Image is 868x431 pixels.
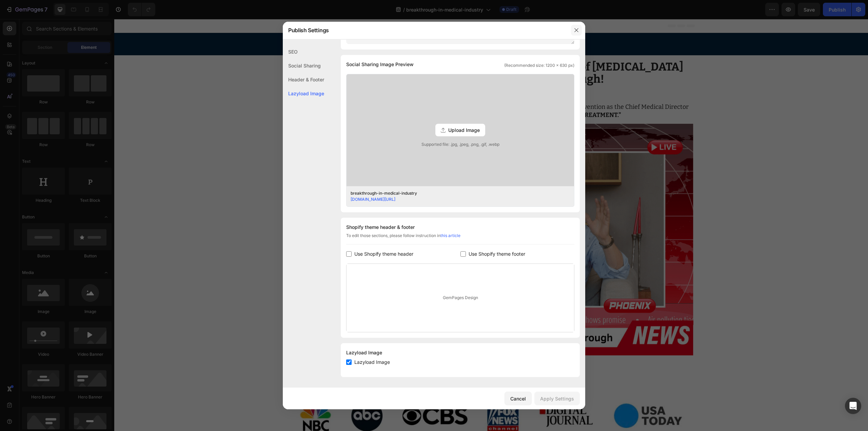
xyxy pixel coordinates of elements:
[283,59,324,73] div: Social Sharing
[175,41,579,67] h2: "SURGERY-FREE JOINT REPAIR" That Eliminates 99.8% of [MEDICAL_DATA] Pain in 15 MINUTES Is Being C...
[354,358,390,366] span: Lazyload Image
[283,21,568,39] div: Publish Settings
[346,233,574,244] div: To edit those sections, please follow instruction in
[845,398,861,414] div: Open Intercom Messenger
[505,392,532,405] button: Cancel
[469,250,525,258] span: Use Shopify theme footer
[283,45,324,59] div: SEO
[440,233,460,238] a: this article
[296,92,507,100] strong: "THE MOST SIGNIFICANT BREAKTHROUGH IN HAND PAIN TREATMENT."
[175,105,579,336] img: Alt Image
[534,392,580,405] button: Apply Settings
[347,141,574,148] span: Supported file: .jpg, .jpeg, .png, .gif, .webp
[283,73,324,86] div: Header & Footer
[176,72,255,78] span: Written by
[174,19,580,31] h2: Medical Discovery News
[283,86,324,100] div: Lazyload Image
[346,223,574,231] div: Shopify theme header & footer
[448,126,480,134] span: Upload Image
[202,72,254,78] strong: Dr.[PERSON_NAME]
[176,84,284,92] strong: "We have achieved the extraordinary"
[354,250,413,258] span: Use Shopify theme header
[290,72,308,78] strong: [DATE]
[504,62,574,68] span: (Recommended size: 1200 x 630 px)
[351,197,395,202] a: [DOMAIN_NAME][URL]
[510,395,526,402] div: Cancel
[346,60,414,68] span: Social Sharing Image Preview
[257,72,308,78] span: Published on
[346,349,574,357] div: Lazyload Image
[351,190,559,196] div: breakthrough-in-medical-industry
[540,395,574,402] div: Apply Settings
[347,264,574,332] div: GemPages Design
[175,83,579,101] h2: - These words echoed through the National Physical Therapy Convention as the Chief Medical Direct...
